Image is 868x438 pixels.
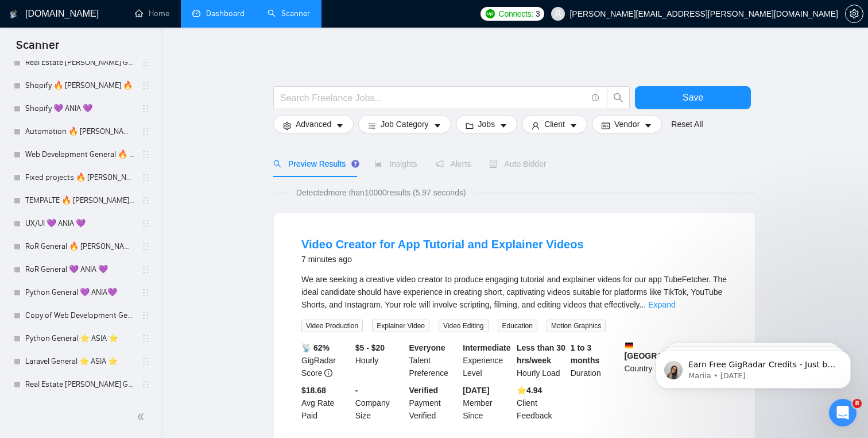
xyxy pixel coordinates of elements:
[141,311,150,320] span: holder
[301,343,330,352] b: 📡 62%
[355,343,385,352] b: $5 - $20
[845,9,863,18] a: setting
[592,115,662,133] button: idcardVendorcaret-down
[407,384,461,422] div: Payment Verified
[614,118,640,130] span: Vendor
[25,74,134,97] a: Shopify 🔥 [PERSON_NAME] 🔥
[554,10,562,18] span: user
[25,143,134,166] a: Web Development General 🔥 [PERSON_NAME] 🔥
[671,118,703,130] a: Reset All
[25,212,134,235] a: UX/UI 💜 ANIA 💜
[852,399,862,408] span: 8
[301,252,584,266] div: 7 minutes ago
[283,121,291,130] span: setting
[141,265,150,274] span: holder
[336,121,344,130] span: caret-down
[368,121,376,130] span: bars
[478,118,495,130] span: Jobs
[460,341,514,379] div: Experience Level
[640,300,646,309] span: ...
[353,341,407,379] div: Hourly
[358,115,451,133] button: barsJob Categorycaret-down
[25,235,134,258] a: RoR General 🔥 [PERSON_NAME] 🔥
[381,118,428,130] span: Job Category
[137,411,148,422] span: double-left
[25,120,134,143] a: Automation 🔥 [PERSON_NAME] 🔥
[141,127,150,136] span: holder
[607,86,630,109] button: search
[372,320,429,332] span: Explainer Video
[683,90,703,105] span: Save
[141,58,150,67] span: holder
[439,320,489,332] span: Video Editing
[141,334,150,343] span: holder
[436,160,444,168] span: notification
[141,219,150,228] span: holder
[486,9,495,18] img: upwork-logo.png
[463,386,489,395] b: [DATE]
[25,373,134,396] a: Real Estate [PERSON_NAME] General ⭐️ ASIA ⭐️
[568,341,622,379] div: Duration
[569,121,578,130] span: caret-down
[514,384,568,422] div: Client Feedback
[829,399,857,427] iframe: Intercom live chat
[301,273,727,311] div: We are seeking a creative video creator to produce engaging tutorial and explainer videos for our...
[532,121,540,130] span: user
[463,343,510,352] b: Intermediate
[536,7,540,20] span: 3
[299,384,353,422] div: Avg Rate Paid
[7,37,68,61] span: Scanner
[846,9,863,18] span: setting
[644,121,652,130] span: caret-down
[544,118,565,130] span: Client
[141,288,150,297] span: holder
[296,118,331,130] span: Advanced
[498,320,537,332] span: Education
[301,386,326,395] b: $18.68
[10,5,18,24] img: logo
[409,343,445,352] b: Everyone
[25,327,134,350] a: Python General ⭐️ ASIA ⭐️
[350,159,361,169] div: Tooltip anchor
[25,51,134,74] a: Real Estate [PERSON_NAME] General 💜 ANIA 💜
[273,115,354,133] button: settingAdvancedcaret-down
[625,341,711,360] b: [GEOGRAPHIC_DATA]
[141,173,150,182] span: holder
[25,189,134,212] a: TEMPALTE 🔥 [PERSON_NAME] 🔥
[466,121,474,130] span: folder
[522,115,587,133] button: userClientcaret-down
[409,386,439,395] b: Verified
[625,341,633,349] img: 🇩🇪
[353,384,407,422] div: Company Size
[499,121,507,130] span: caret-down
[355,386,358,395] b: -
[638,326,868,407] iframe: Intercom notifications message
[141,104,150,113] span: holder
[517,343,565,365] b: Less than 30 hrs/week
[141,242,150,251] span: holder
[135,9,169,18] a: homeHome
[268,9,310,18] a: searchScanner
[407,341,461,379] div: Talent Preference
[460,384,514,422] div: Member Since
[499,7,533,20] span: Connects:
[374,159,417,168] span: Insights
[592,94,599,102] span: info-circle
[25,350,134,373] a: Laravel General ⭐️ ASIA ⭐️
[25,166,134,189] a: Fixed projects 🔥 [PERSON_NAME] 🔥
[301,238,584,251] a: Video Creator for App Tutorial and Explainer Videos
[571,343,600,365] b: 1 to 3 months
[436,159,471,168] span: Alerts
[273,159,356,168] span: Preview Results
[192,9,245,18] a: dashboardDashboard
[489,160,497,168] span: robot
[273,160,281,168] span: search
[324,369,332,377] span: info-circle
[635,86,751,109] button: Save
[607,93,629,103] span: search
[25,258,134,281] a: RoR General 💜 ANIA 💜
[547,320,606,332] span: Motion Graphics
